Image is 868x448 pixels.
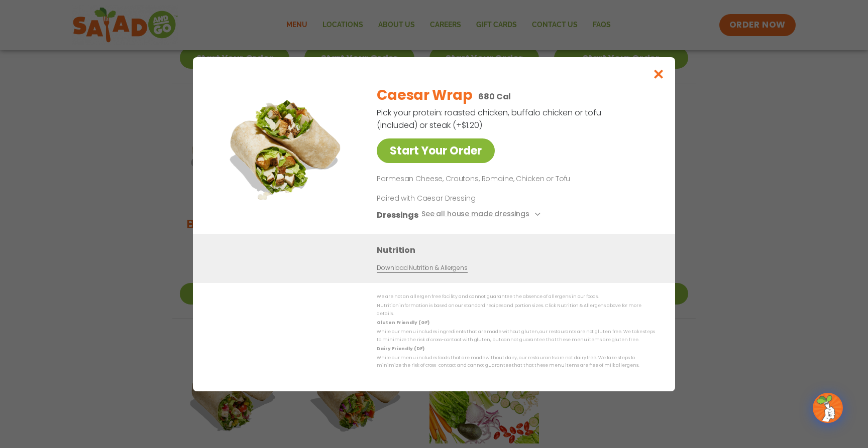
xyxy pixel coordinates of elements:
h2: Caesar Wrap [377,85,472,106]
div: v 4.0.25 [28,16,49,24]
p: While our menu includes foods that are made without dairy, our restaurants are not dairy free. We... [377,354,655,370]
p: We are not an allergen free facility and cannot guarantee the absence of allergens in our foods. [377,293,655,301]
img: wpChatIcon [814,394,842,422]
img: Featured product photo for Caesar Wrap [215,77,356,218]
img: tab_domain_overview_orange.svg [27,63,35,71]
img: website_grey.svg [16,26,24,34]
p: Pick your protein: roasted chicken, buffalo chicken or tofu (included) or steak (+$1.20) [377,106,603,131]
p: Paired with Caesar Dressing [377,193,563,203]
h3: Dressings [377,208,418,221]
button: See all house made dressings [421,208,544,221]
strong: Dairy Friendly (DF) [377,345,424,351]
p: Nutrition information is based on our standard recipes and portion sizes. Click Nutrition & Aller... [377,302,655,318]
div: Domain Overview [38,64,90,71]
img: logo_orange.svg [16,16,24,24]
div: Domain: [DOMAIN_NAME] [26,26,111,34]
p: Parmesan Cheese, Croutons, Romaine, Chicken or Tofu [377,173,651,185]
p: 680 Cal [478,90,511,103]
div: Keywords by Traffic [111,64,169,71]
button: Close modal [642,57,675,91]
h3: Nutrition [377,243,660,256]
p: While our menu includes ingredients that are made without gluten, our restaurants are not gluten ... [377,328,655,344]
strong: Gluten Friendly (GF) [377,320,429,326]
a: Download Nutrition & Allergens [377,263,467,272]
a: Start Your Order [377,138,495,163]
img: tab_keywords_by_traffic_grey.svg [100,63,108,71]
